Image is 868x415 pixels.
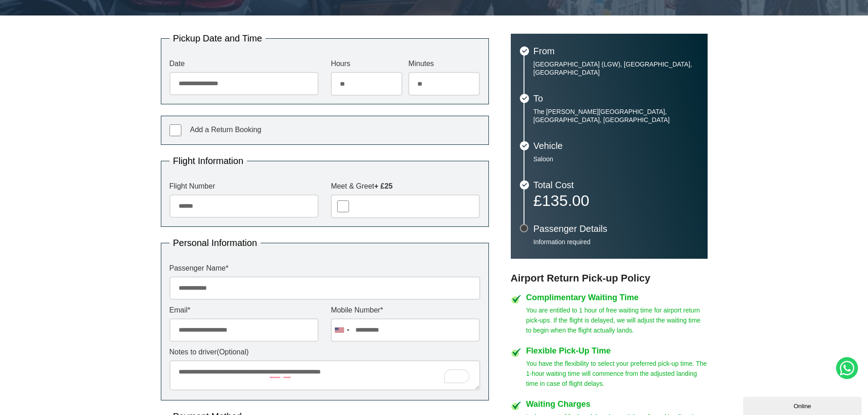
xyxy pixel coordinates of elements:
[217,348,249,356] span: (Optional)
[169,60,318,67] label: Date
[511,272,708,284] h3: Airport Return Pick-up Policy
[526,400,708,408] h4: Waiting Charges
[169,156,247,165] legend: Flight Information
[169,238,261,247] legend: Personal Information
[169,265,480,272] label: Passenger Name
[169,360,480,390] textarea: To enrich screen reader interactions, please activate Accessibility in Grammarly extension settings
[534,155,699,163] p: Saloon
[374,182,392,190] strong: + £25
[331,307,480,314] label: Mobile Number
[534,108,699,124] p: The [PERSON_NAME][GEOGRAPHIC_DATA], [GEOGRAPHIC_DATA], [GEOGRAPHIC_DATA]
[542,192,589,209] span: 135.00
[534,180,699,190] h3: Total Cost
[526,293,708,302] h4: Complimentary Waiting Time
[169,34,266,43] legend: Pickup Date and Time
[534,224,699,233] h3: Passenger Details
[408,60,480,67] label: Minutes
[169,307,318,314] label: Email
[534,60,699,77] p: [GEOGRAPHIC_DATA] (LGW), [GEOGRAPHIC_DATA], [GEOGRAPHIC_DATA]
[190,126,262,133] span: Add a Return Booking
[526,347,708,355] h4: Flexible Pick-Up Time
[331,319,352,341] div: United States: +1
[331,183,480,190] label: Meet & Greet
[169,124,181,136] input: Add a Return Booking
[534,94,699,103] h3: To
[743,395,863,415] iframe: chat widget
[534,194,699,207] p: £
[526,359,708,389] p: You have the flexibility to select your preferred pick-up time. The 1-hour waiting time will comm...
[534,141,699,150] h3: Vehicle
[331,60,402,67] label: Hours
[169,348,480,356] label: Notes to driver
[169,183,318,190] label: Flight Number
[534,238,699,246] p: Information required
[526,305,708,335] p: You are entitled to 1 hour of free waiting time for airport return pick-ups. If the flight is del...
[534,46,699,56] h3: From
